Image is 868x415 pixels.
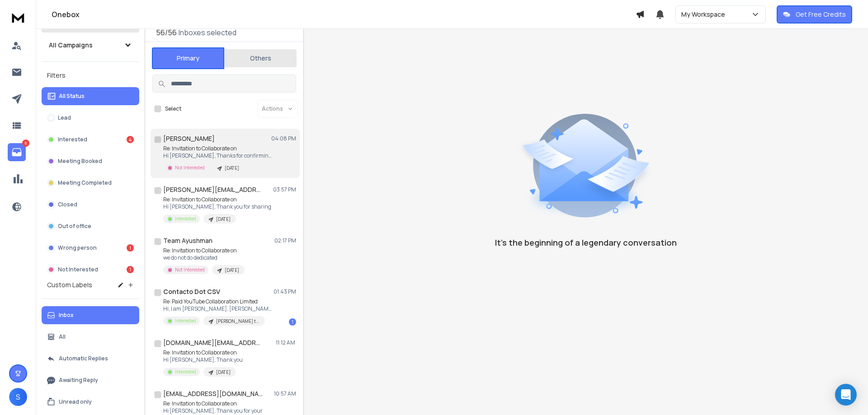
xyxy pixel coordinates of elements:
[42,261,139,279] button: Not Interested1
[49,41,93,50] h1: All Campaigns
[59,312,74,319] p: Inbox
[163,152,272,159] p: Hi [PERSON_NAME], Thanks for confirming.
[224,48,297,68] button: Others
[179,27,236,38] h3: Inboxes selected
[216,369,231,376] p: [DATE]
[175,215,196,222] p: Interested
[42,306,139,324] button: Inbox
[42,36,139,54] button: All Campaigns
[163,203,271,210] p: Hi [PERSON_NAME], Thank you for sharing
[175,164,205,171] p: Not Interested
[9,388,27,406] button: S
[58,114,71,121] p: Lead
[59,355,108,362] p: Automatic Replies
[163,236,212,245] h1: Team Ayushman
[127,244,134,252] div: 1
[777,5,852,23] button: Get Free Credits
[163,196,271,203] p: Re: Invitation to Collaborate on
[271,135,296,142] p: 04:08 PM
[58,223,91,230] p: Out of office
[42,69,139,82] h3: Filters
[175,266,205,273] p: Not Interested
[276,339,296,346] p: 11:12 AM
[835,384,857,406] div: Open Intercom Messenger
[163,254,245,261] p: we do not do dedicated
[58,244,97,252] p: Wrong person
[225,267,239,274] p: [DATE]
[58,266,98,273] p: Not Interested
[216,216,231,223] p: [DATE]
[681,10,729,19] p: My Workspace
[42,393,139,411] button: Unread only
[274,237,296,244] p: 02:17 PM
[42,152,139,170] button: Meeting Booked
[59,377,98,384] p: Awaiting Reply
[58,201,77,208] p: Closed
[58,158,102,165] p: Meeting Booked
[163,400,263,407] p: Re: Invitation to Collaborate on
[163,185,263,194] h1: [PERSON_NAME][EMAIL_ADDRESS][DOMAIN_NAME]
[42,174,139,192] button: Meeting Completed
[59,333,66,340] p: All
[127,136,134,143] div: 4
[42,196,139,214] button: Closed
[163,134,215,143] h1: [PERSON_NAME]
[274,390,296,397] p: 10:57 AM
[42,87,139,105] button: All Status
[495,236,677,249] p: It’s the beginning of a legendary conversation
[175,368,196,375] p: Interested
[163,356,243,364] p: Hi [PERSON_NAME], Thank you
[163,287,220,296] h1: Contacto Dot CSV
[163,338,263,347] h1: [DOMAIN_NAME][EMAIL_ADDRESS][DOMAIN_NAME]
[225,165,239,172] p: [DATE]
[152,47,224,69] button: Primary
[796,10,846,19] p: Get Free Credits
[175,317,196,324] p: Interested
[42,239,139,257] button: Wrong person1
[163,247,245,254] p: Re: Invitation to Collaborate on
[59,398,92,406] p: Unread only
[52,9,636,20] h1: Onebox
[156,27,177,38] span: 56 / 56
[42,109,139,127] button: Lead
[42,328,139,346] button: All
[58,136,87,143] p: Interested
[216,318,259,325] p: [PERSON_NAME] testing
[58,179,112,187] p: Meeting Completed
[59,93,85,100] p: All Status
[289,318,296,326] div: 1
[42,217,139,235] button: Out of office
[163,305,272,312] p: Hi, I am [PERSON_NAME], [PERSON_NAME]'s
[163,407,263,415] p: Hi [PERSON_NAME], Thank you for your
[42,350,139,368] button: Automatic Replies
[47,280,92,289] h3: Custom Labels
[163,298,272,305] p: Re: Paid YouTube Collaboration Limited
[163,349,243,356] p: Re: Invitation to Collaborate on
[274,288,296,295] p: 01:43 PM
[273,186,296,193] p: 03:57 PM
[22,140,29,147] p: 6
[42,131,139,149] button: Interested4
[127,266,134,273] div: 1
[9,9,27,26] img: logo
[163,389,263,398] h1: [EMAIL_ADDRESS][DOMAIN_NAME]
[42,371,139,389] button: Awaiting Reply
[165,105,181,112] label: Select
[163,145,272,152] p: Re: Invitation to Collaborate on
[8,143,26,161] a: 6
